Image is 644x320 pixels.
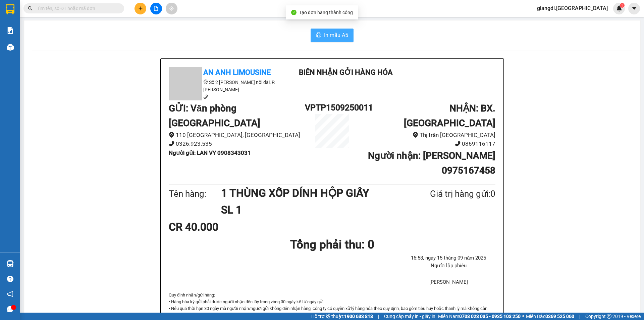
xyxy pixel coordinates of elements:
button: caret-down [628,3,640,14]
sup: 1 [620,3,625,8]
b: GỬI : Văn phòng [GEOGRAPHIC_DATA] [169,103,260,129]
img: warehouse-icon [7,260,14,267]
span: notification [7,291,13,297]
strong: 0369 525 060 [545,314,574,319]
b: An Anh Limousine [8,43,37,75]
img: solution-icon [7,27,14,34]
span: check-circle [291,10,297,15]
h1: 1 THÙNG XỐP DÍNH HỘP GIẤY [221,185,397,201]
b: Người gửi : LAN VY 0908343031 [169,149,251,156]
li: 16:58, ngày 15 tháng 09 năm 2025 [402,254,495,262]
li: 0869116117 [359,139,495,148]
button: plus [135,3,146,14]
h1: SL 1 [221,201,397,218]
div: CR 40.000 [169,219,276,235]
span: giangdl.[GEOGRAPHIC_DATA] [532,4,613,12]
input: Tìm tên, số ĐT hoặc mã đơn [37,5,116,12]
span: In mẫu A5 [324,31,348,39]
li: Thị trấn [GEOGRAPHIC_DATA] [359,131,495,140]
span: environment [413,132,418,138]
span: plus [138,6,143,11]
img: logo-vxr [6,4,14,14]
span: environment [203,80,208,84]
span: 1 [621,3,623,8]
b: An Anh Limousine [203,68,271,77]
p: • Nếu quá thời hạn 30 ngày mà người nhận/người gửi không đến nhận hàng, công ty có quyền xử lý hà... [169,305,495,319]
span: file-add [154,6,158,11]
b: Biên nhận gởi hàng hóa [299,68,393,77]
span: search [28,6,33,11]
span: aim [169,6,174,11]
b: Người nhận : [PERSON_NAME] 0975167458 [368,150,495,176]
li: 0326.923.535 [169,139,305,148]
strong: 0708 023 035 - 0935 103 250 [459,314,521,319]
span: Cung cấp máy in - giấy in: [384,313,436,320]
span: question-circle [7,276,13,282]
span: printer [316,32,321,39]
span: phone [203,94,208,99]
span: Tạo đơn hàng thành công [299,10,353,15]
span: | [579,313,580,320]
span: Hỗ trợ kỹ thuật: [311,313,373,320]
span: phone [455,141,461,146]
li: [PERSON_NAME] [402,278,495,286]
h1: Tổng phải thu: 0 [169,235,495,254]
span: Miền Nam [438,313,521,320]
button: file-add [150,3,162,14]
span: copyright [607,314,611,319]
span: message [7,306,13,312]
li: Người lập phiếu [402,262,495,270]
span: ⚪️ [522,315,524,318]
li: 110 [GEOGRAPHIC_DATA], [GEOGRAPHIC_DATA] [169,131,305,140]
div: Tên hàng: [169,187,221,201]
p: • Hàng hóa ký gửi phải được người nhận đến lấy trong vòng 30 ngày kể từ ngày gửi. [169,299,495,305]
b: Biên nhận gởi hàng hóa [43,10,64,64]
span: environment [169,132,174,138]
strong: 1900 633 818 [344,314,373,319]
span: Miền Bắc [526,313,574,320]
div: Giá trị hàng gửi: 0 [397,187,495,201]
b: NHẬN : BX. [GEOGRAPHIC_DATA] [404,103,495,129]
span: phone [169,141,174,146]
h1: VPTP1509250011 [305,101,359,114]
button: printerIn mẫu A5 [311,29,354,42]
img: warehouse-icon [7,44,14,51]
img: icon-new-feature [616,5,622,11]
span: | [378,313,379,320]
button: aim [166,3,177,14]
li: Số 2 [PERSON_NAME] nối dài, P. [PERSON_NAME] [169,79,289,93]
span: caret-down [631,5,637,11]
